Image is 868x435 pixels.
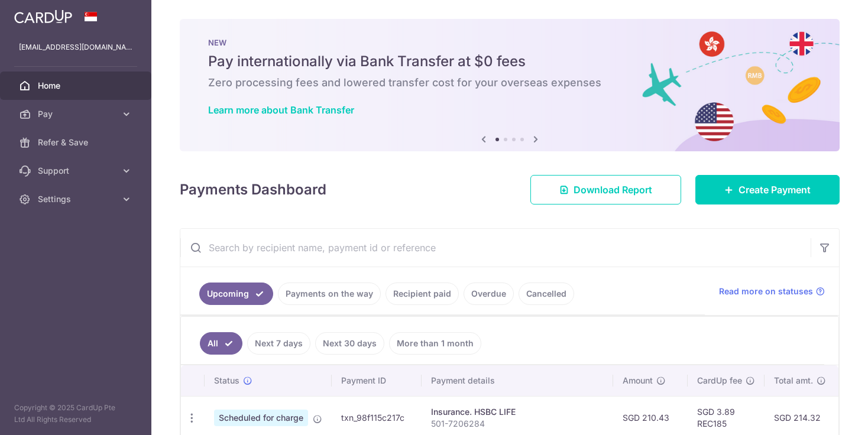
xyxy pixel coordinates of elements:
img: CardUp [14,9,72,24]
a: Cancelled [519,283,574,305]
a: Recipient paid [386,283,459,305]
p: 501-7206284 [431,418,604,430]
a: Payments on the way [278,283,381,305]
p: [EMAIL_ADDRESS][DOMAIN_NAME] [19,41,132,53]
a: Upcoming [199,283,273,305]
span: Create Payment [739,183,811,197]
span: Amount [623,375,653,387]
span: Home [38,80,116,92]
th: Payment details [422,365,613,396]
span: Pay [38,108,116,120]
a: Create Payment [695,175,840,204]
th: Payment ID [332,365,422,396]
span: Download Report [574,183,652,197]
a: More than 1 month [389,332,481,355]
a: Read more on statuses [719,285,825,297]
a: All [200,332,242,355]
span: CardUp fee [697,375,742,387]
span: Support [38,165,116,177]
h5: Pay internationally via Bank Transfer at $0 fees [208,52,811,71]
h6: Zero processing fees and lowered transfer cost for your overseas expenses [208,76,811,90]
a: Next 7 days [247,332,310,355]
p: NEW [208,38,811,47]
span: Scheduled for charge [214,410,308,426]
a: Download Report [530,175,681,204]
span: Read more on statuses [719,285,813,297]
input: Search by recipient name, payment id or reference [180,229,811,267]
img: Bank transfer banner [180,19,840,151]
span: Refer & Save [38,137,116,148]
span: Status [214,375,239,387]
a: Learn more about Bank Transfer [208,104,354,116]
h4: Payments Dashboard [180,179,326,200]
a: Next 30 days [315,332,384,355]
div: Insurance. HSBC LIFE [431,406,604,418]
span: Settings [38,193,116,205]
span: Total amt. [774,375,813,387]
a: Overdue [464,283,514,305]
